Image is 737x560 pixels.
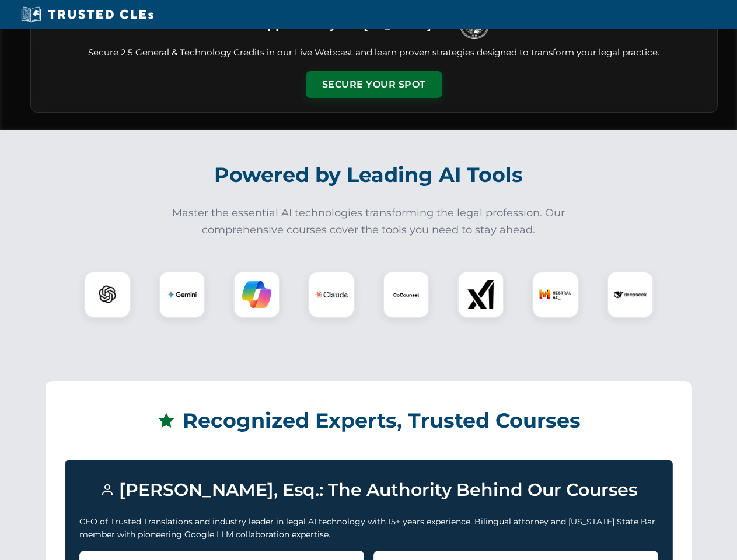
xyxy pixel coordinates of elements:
[614,278,647,311] img: DeepSeek Logo
[90,278,124,311] img: ChatGPT Logo
[167,280,197,309] img: Gemini Logo
[315,278,348,311] img: Claude Logo
[457,271,504,318] div: xAI
[392,280,421,309] img: CoCounsel Logo
[607,271,654,318] div: DeepSeek
[532,271,579,318] div: Mistral AI
[383,271,429,318] div: CoCounsel
[18,6,157,23] img: Trusted CLEs
[79,515,658,541] p: CEO of Trusted Translations and industry leader in legal AI technology with 15+ years experience....
[159,271,205,318] div: Gemini
[233,271,280,318] div: Copilot
[306,71,442,98] button: Secure Your Spot
[46,155,692,195] h2: Powered by Leading AI Tools
[165,205,573,239] p: Master the essential AI technologies transforming the legal profession. Our comprehensive courses...
[466,280,495,309] img: xAI Logo
[79,474,658,506] h3: [PERSON_NAME], Esq.: The Authority Behind Our Courses
[84,271,131,318] div: ChatGPT
[242,280,271,309] img: Copilot Logo
[308,271,355,318] div: Claude
[45,46,703,60] p: Secure 2.5 General & Technology Credits in our Live Webcast and learn proven strategies designed ...
[65,400,673,441] h2: Recognized Experts, Trusted Courses
[539,278,572,311] img: Mistral AI Logo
